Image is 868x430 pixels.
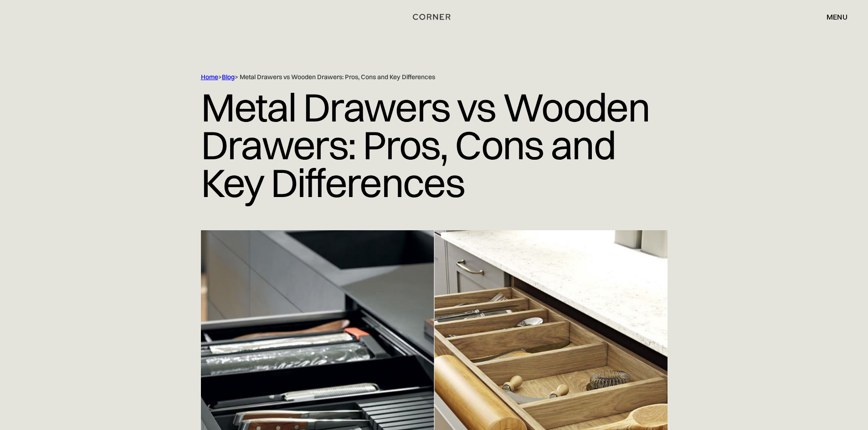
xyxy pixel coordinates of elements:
div: > > Metal Drawers vs Wooden Drawers: Pros, Cons and Key Differences [201,73,629,81]
a: home [402,11,467,23]
div: menu [827,13,847,20]
div: menu [817,9,847,25]
a: Home [201,73,218,81]
h1: Metal Drawers vs Wooden Drawers: Pros, Cons and Key Differences [201,81,668,208]
a: Blog [222,73,235,81]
